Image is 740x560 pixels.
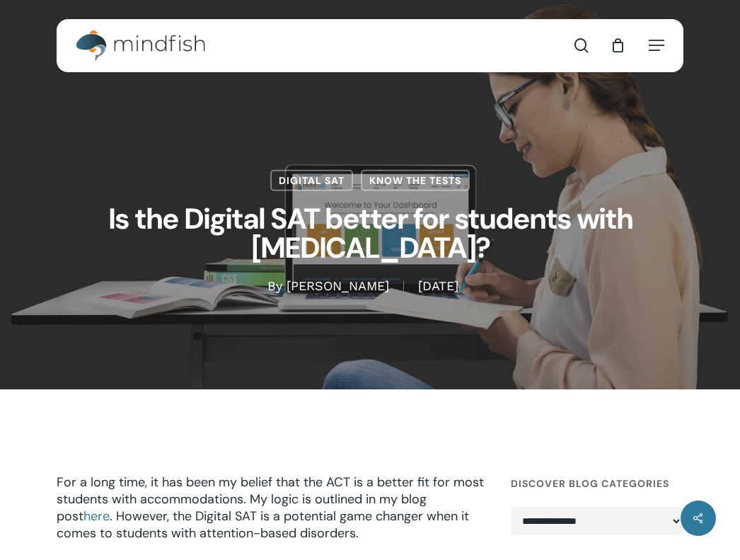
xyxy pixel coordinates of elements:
[403,280,473,290] span: [DATE]
[57,19,683,72] header: Main Menu
[361,170,470,191] a: Know the Tests
[57,508,469,542] span: . However, the Digital SAT is a potential game changer when it comes to students with attention-b...
[287,278,389,292] a: [PERSON_NAME]
[57,191,683,278] h1: Is the Digital SAT better for students with [MEDICAL_DATA]?
[83,508,110,525] a: here
[511,471,683,496] h4: Discover Blog Categories
[57,474,484,525] span: For a long time, it has been my belief that the ACT is a better fit for most students with accomm...
[270,170,353,191] a: Digital SAT
[267,280,282,290] span: By
[649,38,664,52] a: Navigation Menu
